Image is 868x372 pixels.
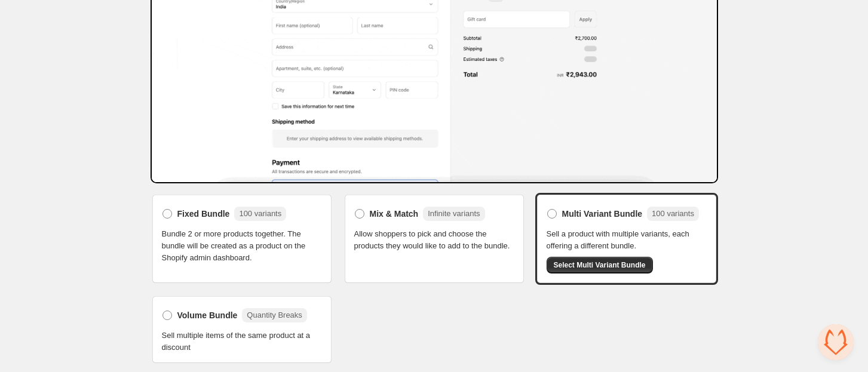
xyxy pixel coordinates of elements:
[428,209,480,218] span: Infinite variants
[554,260,646,270] span: Select Multi Variant Bundle
[818,324,854,360] div: Open chat
[239,209,281,218] span: 100 variants
[247,310,302,319] span: Quantity Breaks
[652,209,694,218] span: 100 variants
[162,228,322,264] span: Bundle 2 or more products together. The bundle will be created as a product on the Shopify admin ...
[562,208,643,220] span: Multi Variant Bundle
[370,208,419,220] span: Mix & Match
[354,228,514,252] span: Allow shoppers to pick and choose the products they would like to add to the bundle.
[547,228,707,252] span: Sell a product with multiple variants, each offering a different bundle.
[177,208,230,220] span: Fixed Bundle
[547,257,653,273] button: Select Multi Variant Bundle
[162,330,322,353] span: Sell multiple items of the same product at a discount
[177,309,238,321] span: Volume Bundle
